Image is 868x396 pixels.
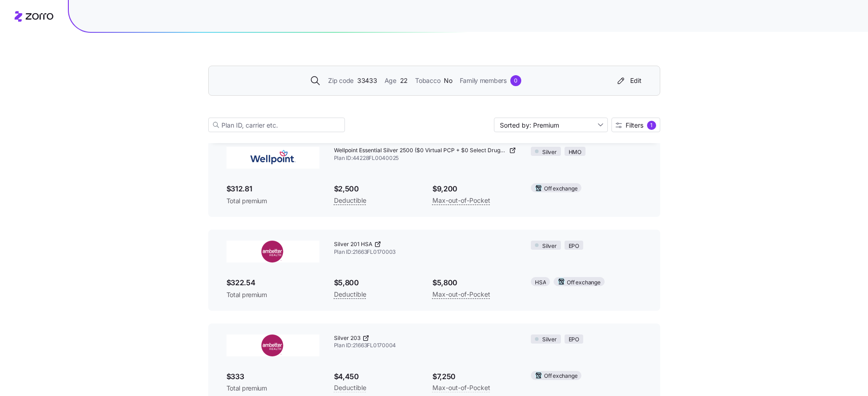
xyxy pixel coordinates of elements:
span: Plan ID: 44228FL0040025 [334,154,517,162]
div: 0 [510,75,521,86]
span: Off exchange [544,372,577,381]
span: Silver 203 [334,334,360,342]
span: Max-out-of-Pocket [432,382,490,393]
span: 33433 [357,76,377,86]
span: Max-out-of-Pocket [432,195,490,206]
span: $312.81 [226,183,319,195]
img: Ambetter [226,241,319,262]
img: Wellpoint [226,147,319,169]
span: No [444,76,452,86]
button: Filters1 [611,118,660,132]
span: Total premium [226,384,319,393]
div: Edit [616,76,642,85]
span: $4,450 [334,371,418,382]
span: $333 [226,371,319,382]
span: $5,800 [334,277,418,288]
span: Deductible [334,289,366,300]
span: Deductible [334,195,366,206]
img: Ambetter [226,334,319,356]
span: Off exchange [544,185,577,193]
span: Silver [542,335,557,344]
span: HMO [569,148,581,157]
span: Plan ID: 21663FL0170003 [334,248,517,256]
span: $7,250 [432,371,516,382]
span: 22 [400,76,408,86]
span: EPO [569,335,579,344]
span: Silver [542,148,557,157]
span: Deductible [334,382,366,393]
span: Filters [626,122,643,129]
button: Edit [612,73,645,88]
span: $2,500 [334,183,418,195]
span: Max-out-of-Pocket [432,289,490,300]
span: Silver 201 HSA [334,241,372,248]
span: Tobacco [415,76,440,86]
span: Zip code [328,76,354,86]
span: $9,200 [432,183,516,195]
span: Silver [542,242,557,251]
span: HSA [535,278,546,287]
span: $322.54 [226,277,319,288]
input: Sort by [494,118,608,132]
span: Family members [460,76,507,86]
span: Total premium [226,196,319,206]
input: Plan ID, carrier etc. [208,118,345,132]
span: Plan ID: 21663FL0170004 [334,342,517,350]
span: Total premium [226,290,319,299]
span: Off exchange [567,278,600,287]
div: 1 [647,121,656,130]
span: Wellpoint Essential Silver 2500 ($0 Virtual PCP + $0 Select Drugs + Incentives) [334,147,508,154]
span: EPO [569,242,579,251]
span: Age [385,76,396,86]
span: $5,800 [432,277,516,288]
